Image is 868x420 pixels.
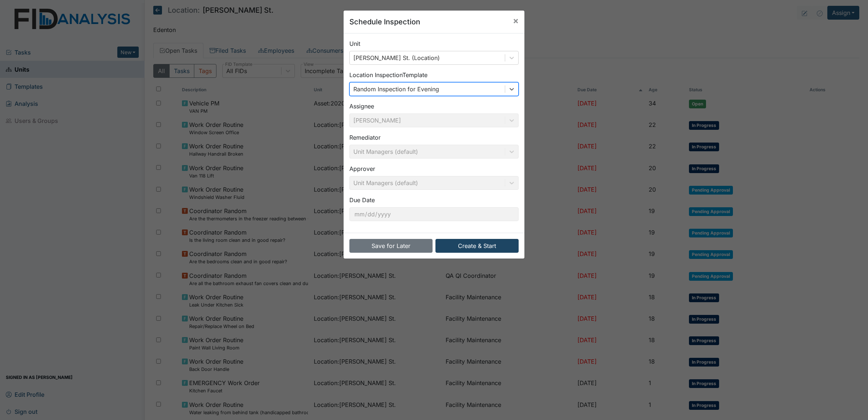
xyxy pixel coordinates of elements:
[513,15,519,26] span: ×
[435,239,519,253] button: Create & Start
[349,239,433,253] button: Save for Later
[349,102,374,111] label: Assignee
[349,164,375,173] label: Approver
[349,39,360,48] label: Unit
[349,71,427,79] label: Location Inspection Template
[349,133,381,142] label: Remediator
[507,11,524,31] button: Close
[353,53,440,62] div: [PERSON_NAME] St. (Location)
[349,196,375,204] label: Due Date
[353,85,439,93] div: Random Inspection for Evening
[349,16,420,27] h5: Schedule Inspection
